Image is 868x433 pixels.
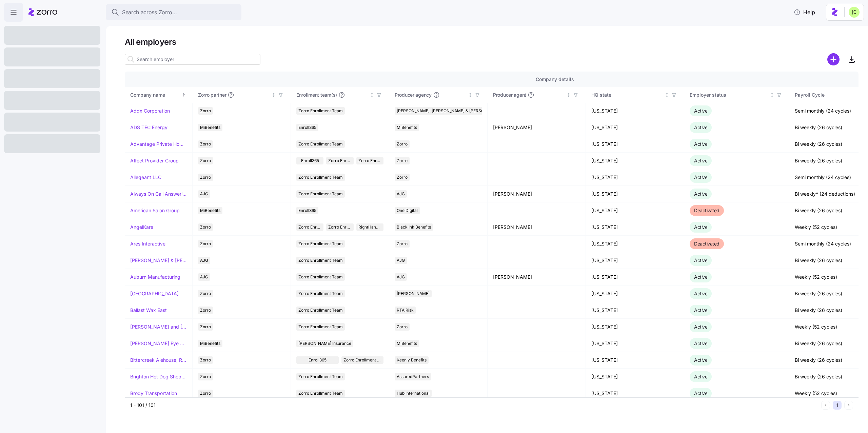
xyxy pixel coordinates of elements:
a: [GEOGRAPHIC_DATA] [130,290,179,297]
td: [US_STATE] [586,252,684,269]
span: Zorro partner [198,92,226,98]
span: Zorro [200,240,211,248]
span: Zorro [200,107,211,115]
span: Keenly Benefits [397,356,427,364]
span: Zorro [200,356,211,364]
span: Zorro Enrollment Team [298,323,343,331]
td: [US_STATE] [586,219,684,236]
span: Zorro [200,223,211,231]
a: Bittercreek Alehouse, Red Feather Lounge, Diablo & Sons Saloon [130,357,187,363]
span: Active [694,390,707,396]
span: Hub International [397,390,430,397]
span: Producer agency [395,92,432,98]
span: Zorro [397,323,408,331]
a: Ballast Wax East [130,307,167,314]
td: [US_STATE] [586,369,684,385]
span: Zorro Enrollment Experts [358,157,381,164]
span: Active [694,224,707,230]
span: Zorro Enrollment Team [298,174,343,181]
span: [PERSON_NAME], [PERSON_NAME] & [PERSON_NAME] [397,107,502,115]
td: [US_STATE] [586,236,684,252]
a: AngelKare [130,224,153,231]
span: [PERSON_NAME] [397,290,430,297]
button: Help [788,5,821,19]
span: Zorro Enrollment Experts [328,223,351,231]
td: [US_STATE] [586,319,684,335]
span: MiBenefits [397,124,417,131]
span: AJG [397,273,405,281]
div: Payroll Cycle [795,91,867,99]
button: Previous page [821,401,830,410]
div: Not sorted [665,93,669,97]
span: Zorro [397,240,408,248]
span: Zorro Enrollment Team [298,257,343,264]
span: Help [794,8,815,16]
span: Zorro [397,157,408,164]
td: [US_STATE] [586,136,684,153]
a: American Salon Group [130,207,180,214]
span: AJG [397,257,405,264]
td: [PERSON_NAME] [488,219,586,236]
span: Active [694,291,707,296]
span: MiBenefits [200,207,220,214]
span: MiBenefits [200,340,220,347]
div: HQ state [591,91,663,99]
a: Auburn Manufacturing [130,274,180,280]
span: Zorro Enrollment Team [298,223,321,231]
button: Search across Zorro... [106,4,241,20]
span: AJG [397,190,405,198]
a: Brighton Hot Dog Shoppe [130,373,187,380]
span: Zorro [200,140,211,148]
th: Company nameSorted ascending [125,87,193,103]
div: Not sorted [770,93,774,97]
div: Not sorted [566,93,571,97]
div: 1 - 101 / 101 [130,402,818,409]
span: AJG [200,190,208,198]
th: Producer agentNot sorted [488,87,586,103]
span: Active [694,324,707,330]
span: Zorro [397,174,408,181]
span: Zorro Enrollment Team [328,157,351,164]
td: [PERSON_NAME] [488,119,586,136]
span: AJG [200,273,208,281]
th: Producer agencyNot sorted [389,87,488,103]
span: One Digital [397,207,418,214]
span: Zorro Enrollment Team [298,190,343,198]
a: [PERSON_NAME] Eye Associates [130,340,187,347]
span: [PERSON_NAME] Insurance [298,340,351,347]
td: [US_STATE] [586,119,684,136]
span: Zorro [200,290,211,297]
div: Employer status [690,91,768,99]
span: Active [694,374,707,379]
span: Zorro [200,323,211,331]
span: Zorro [200,390,211,397]
a: Always On Call Answering Service [130,191,187,197]
span: Producer agent [493,92,526,98]
h1: All employers [125,37,859,47]
span: Deactivated [694,208,719,213]
span: Zorro Enrollment Team [298,307,343,314]
td: [US_STATE] [586,103,684,119]
div: Not sorted [468,93,473,97]
span: Enroll365 [301,157,319,164]
span: Zorro Enrollment Team [298,273,343,281]
span: Zorro [200,373,211,380]
td: [US_STATE] [586,153,684,169]
span: Black Ink Benefits [397,223,431,231]
span: Active [694,340,707,346]
span: AJG [200,257,208,264]
a: Advantage Private Home Care [130,141,187,147]
div: Not sorted [370,93,374,97]
a: [PERSON_NAME] & [PERSON_NAME]'s [130,257,187,264]
div: Company name [130,91,180,99]
td: [US_STATE] [586,169,684,186]
span: Active [694,158,707,163]
span: RightHandMan Financial [358,223,381,231]
span: Zorro Enrollment Team [298,240,343,248]
div: Not sorted [271,93,276,97]
td: [US_STATE] [586,352,684,369]
th: Enrollment team(s)Not sorted [291,87,389,103]
td: [US_STATE] [586,269,684,286]
span: Enrollment team(s) [296,92,337,98]
span: Zorro Enrollment Team [343,356,382,364]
